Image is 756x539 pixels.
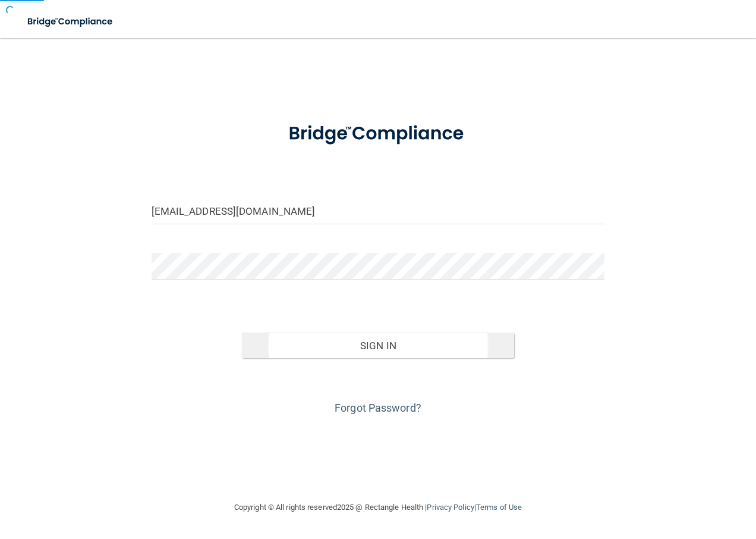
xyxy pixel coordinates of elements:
[427,503,474,512] a: Privacy Policy
[18,10,124,34] img: bridge_compliance_login_screen.278c3ca4.svg
[269,109,487,158] img: bridge_compliance_login_screen.278c3ca4.svg
[152,198,605,224] input: Email
[242,333,514,359] button: Sign In
[161,488,595,527] div: Copyright © All rights reserved 2025 @ Rectangle Health | |
[335,402,421,414] a: Forgot Password?
[476,503,522,512] a: Terms of Use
